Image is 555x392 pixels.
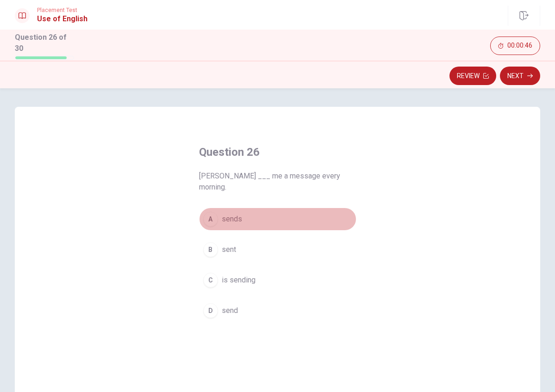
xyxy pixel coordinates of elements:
[15,32,74,54] h1: Question 26 of 30
[222,244,236,255] span: sent
[507,42,532,49] span: 00:00:46
[490,37,540,55] button: 00:00:46
[37,7,87,13] span: Placement Test
[37,13,87,24] h1: Use of English
[222,275,256,286] span: is sending
[199,238,356,261] button: Bsent
[449,67,496,85] button: Review
[203,242,218,257] div: B
[203,212,218,227] div: A
[199,269,356,292] button: Cis sending
[199,145,356,159] h4: Question 26
[199,171,356,193] span: [PERSON_NAME] ___ me a message every morning.
[203,273,218,288] div: C
[500,67,540,85] button: Next
[222,214,242,225] span: sends
[199,299,356,322] button: Dsend
[203,303,218,318] div: D
[222,305,238,316] span: send
[199,208,356,231] button: Asends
